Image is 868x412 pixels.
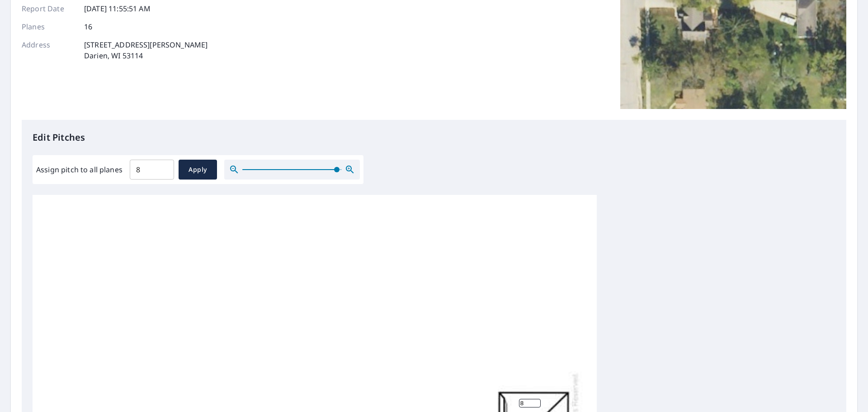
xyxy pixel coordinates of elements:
[36,164,123,175] label: Assign pitch to all planes
[84,39,208,61] p: [STREET_ADDRESS][PERSON_NAME] Darien, WI 53114
[22,21,76,32] p: Planes
[22,39,76,61] p: Address
[179,160,217,180] button: Apply
[33,131,835,144] p: Edit Pitches
[130,157,174,182] input: 00.0
[84,21,92,32] p: 16
[84,3,151,14] p: [DATE] 11:55:51 AM
[186,164,210,175] span: Apply
[22,3,76,14] p: Report Date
